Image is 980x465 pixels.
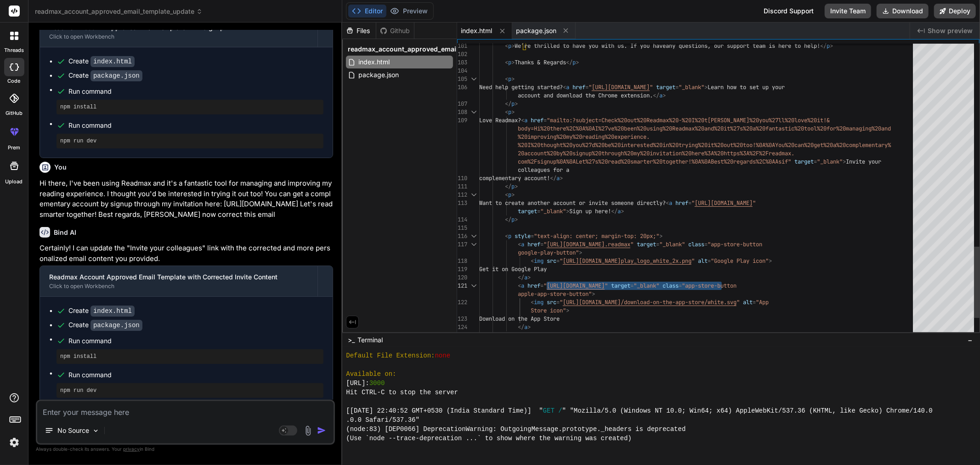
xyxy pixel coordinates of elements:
[679,84,704,91] span: "_blank"
[457,257,467,265] div: 118
[540,282,544,289] span: =
[457,182,467,191] div: 111
[634,282,659,289] span: "_blank"
[630,282,634,289] span: =
[457,331,467,340] div: 125
[508,59,511,66] span: p
[468,108,480,116] div: Click to collapse the range.
[556,257,560,265] span: =
[518,166,569,174] span: colleagues for a
[814,158,817,165] span: =
[461,26,492,35] span: index.html
[346,415,419,425] span: .0.0 Safari/537.36"
[457,265,467,273] div: 119
[534,232,659,240] span: "text-align: center; margin-top: 20px;"
[346,406,543,415] span: [[DATE] 22:40:52 GMT+0530 (India Standard Time)] "
[479,199,601,207] span: Want to create another account or invi
[704,84,708,91] span: >
[682,282,736,289] span: "app-store-button
[601,199,666,207] span: te someone directly?
[511,75,515,83] span: >
[68,121,323,130] span: Run command
[457,273,467,282] div: 120
[511,108,515,116] span: >
[91,56,135,67] code: index.html
[968,335,973,345] span: −
[611,208,617,215] span: </
[468,232,480,240] div: Click to collapse the range.
[592,84,650,91] span: [URL][DOMAIN_NAME]
[527,274,531,281] span: >
[679,158,791,165] span: her!%0A%0ABest%20regards%2C%0AAsif"
[91,306,135,317] code: index.html
[611,282,630,289] span: target
[357,335,383,345] span: Terminal
[562,406,933,415] span: " "Mozilla/5.0 (Windows NT 10.0; Win64; x64) AppleWebKit/537.36 (KHTML, like Gecko) Chrome/140.0
[505,100,511,108] span: </
[659,241,685,248] span: "_blank"
[704,241,708,248] span: =
[736,299,740,306] span: "
[518,323,524,331] span: </
[679,125,839,132] span: admax%20and%20it%27s%20a%20fantastic%20tool%20for%
[91,320,142,331] code: package.json
[457,191,467,199] div: 112
[679,142,839,149] span: trying%20it%20out%20too!%0A%0AYou%20can%20get%20a%
[769,257,772,265] span: >
[511,59,515,66] span: >
[457,215,467,224] div: 114
[566,84,569,91] span: a
[653,92,659,99] span: </
[825,4,871,18] button: Invite Team
[518,142,679,149] span: %20I%20thought%20you%27d%20be%20interested%20in%20
[572,59,576,66] span: p
[543,406,555,415] span: GET
[68,320,142,330] div: Create
[521,282,524,289] span: a
[35,7,203,16] span: readmax_account_approved_email_template_update
[556,299,560,306] span: =
[547,299,556,306] span: src
[479,117,521,124] span: Love Readmax?
[534,257,544,265] span: img
[756,299,769,306] span: "App
[560,257,563,265] span: "
[8,77,21,85] label: code
[675,84,679,91] span: =
[457,323,467,331] div: 124
[669,199,672,207] span: a
[563,299,621,306] span: [URL][DOMAIN_NAME]
[563,257,621,265] span: [URL][DOMAIN_NAME]
[4,46,24,54] label: threads
[369,379,385,388] span: 3000
[457,100,467,108] div: 107
[753,299,756,306] span: =
[68,306,135,316] div: Create
[435,351,451,360] span: none
[547,282,605,289] span: [URL][DOMAIN_NAME]
[457,282,467,290] div: 121
[457,232,467,240] div: 116
[608,241,630,248] span: readmax
[679,150,794,157] span: n%20here%3A%20https%3A%2F%2Freadmax.
[928,26,973,35] span: Show preview
[68,370,323,380] span: Run command
[817,158,843,165] span: "_blank"
[537,208,540,215] span: =
[60,137,320,145] pre: npm run dev
[656,241,659,248] span: =
[40,178,333,220] p: Hi there, I've been using Readmax and it's a fantastic tool for managing and improving my reading...
[531,257,534,265] span: <
[468,282,480,290] div: Click to collapse the range.
[579,249,582,256] span: >
[346,434,632,443] span: (Use `node --trace-deprecation ...` to show where the warning was created)
[346,388,458,397] span: Hit CTRL-C to stop the server
[515,59,566,66] span: Thanks & Regards
[49,283,308,290] div: Click to open Workbench
[934,4,976,18] button: Deploy
[521,117,524,124] span: <
[457,315,467,323] div: 123
[743,299,753,306] span: alt
[505,59,508,66] span: <
[357,69,400,80] span: package.json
